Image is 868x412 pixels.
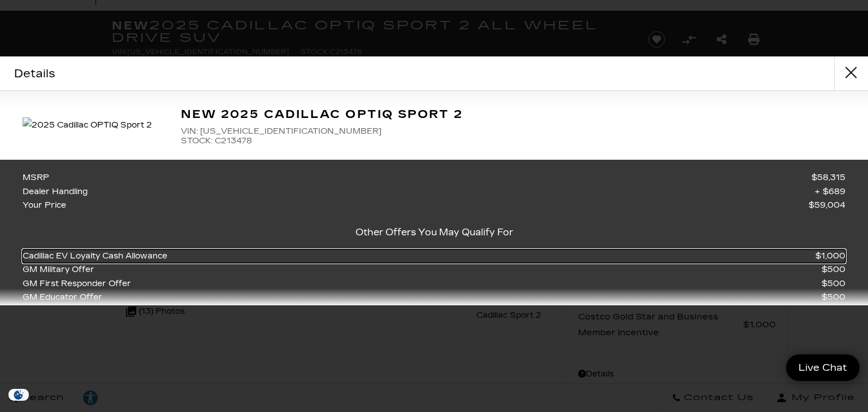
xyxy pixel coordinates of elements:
[23,263,100,277] span: GM Military Offer
[815,249,845,264] span: $1,000
[181,136,845,146] span: STOCK: C213478
[23,225,845,240] p: Other Offers You May Qualify For
[23,277,137,291] span: GM First Responder Offer
[822,263,845,277] span: $500
[822,291,845,305] span: $500
[181,105,845,124] h2: New 2025 Cadillac OPTIQ Sport 2
[23,249,845,264] a: Cadillac EV Loyalty Cash Allowance $1,000
[811,171,845,185] span: $58,315
[23,199,72,213] span: Your Price
[23,185,93,199] span: Dealer Handling
[23,249,173,264] span: Cadillac EV Loyalty Cash Allowance
[23,305,845,319] a: Potential Federal EV Tax Credit $7,500
[23,291,108,305] span: GM Educator Offer
[834,56,868,90] button: close
[23,305,157,319] span: Potential Federal EV Tax Credit
[809,199,845,213] span: $59,004
[23,291,845,305] a: GM Educator Offer $500
[23,199,845,213] a: Your Price $59,004
[23,263,845,277] a: GM Military Offer $500
[6,389,32,401] img: Opt-Out Icon
[815,305,845,319] span: $7,500
[23,171,55,185] span: MSRP
[786,354,860,381] a: Live Chat
[793,361,853,374] span: Live Chat
[23,171,845,185] a: MSRP $58,315
[181,126,845,136] span: VIN: [US_VEHICLE_IDENTIFICATION_NUMBER]
[23,277,845,291] a: GM First Responder Offer $500
[815,185,845,199] span: $689
[23,185,845,199] a: Dealer Handling $689
[6,389,32,401] section: Click to Open Cookie Consent Modal
[822,277,845,291] span: $500
[23,117,164,133] img: 2025 Cadillac OPTIQ Sport 2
